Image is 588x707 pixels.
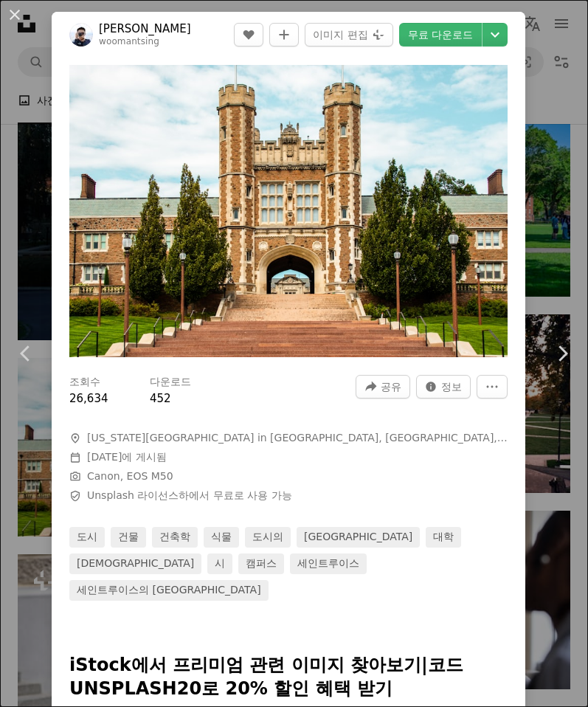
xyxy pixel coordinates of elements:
[152,527,198,548] a: 건축학
[69,654,508,701] p: iStock에서 프리미엄 관련 이미지 찾아보기 | 코드 UNSPLASH20로 20% 할인 혜택 받기
[87,489,179,501] a: Unsplash 라이선스
[269,23,299,46] button: 컬렉션에 추가
[69,392,108,405] span: 26,634
[204,527,239,548] a: 식물
[536,283,588,424] a: 다음
[69,375,100,390] h3: 조회수
[234,23,263,46] button: 좋아요
[69,65,508,357] img: 큰 아치형 출입구와 벽돌 통로가있는 벽돌 건물
[87,431,508,446] span: [US_STATE][GEOGRAPHIC_DATA] in [GEOGRAPHIC_DATA], [GEOGRAPHIC_DATA], [GEOGRAPHIC_DATA], [GEOGRAPH...
[207,553,232,574] a: 시
[356,375,410,399] button: 이 이미지 공유
[87,469,173,484] button: Canon, EOS M50
[297,527,420,548] a: [GEOGRAPHIC_DATA]
[399,23,482,46] a: 무료 다운로드
[290,553,367,574] a: 세인트루이스
[477,375,508,399] button: 더 많은 작업
[69,580,269,601] a: 세인트루이스의 [GEOGRAPHIC_DATA]
[245,527,291,548] a: 도시의
[238,553,284,574] a: 캠퍼스
[441,376,462,398] span: 정보
[305,23,392,46] button: 이미지 편집
[482,23,508,46] button: 다운로드 크기 선택
[150,375,191,390] h3: 다운로드
[416,375,471,399] button: 이 이미지 관련 통계
[87,451,122,463] time: 2022년 10월 2일 오후 11시 24분 11초 GMT+9
[381,376,401,398] span: 공유
[111,527,146,548] a: 건물
[87,489,292,503] span: 하에서 무료로 사용 가능
[150,392,171,405] span: 452
[69,23,93,46] img: Jimmy Woo의 프로필로 이동
[69,527,105,548] a: 도시
[69,65,508,357] button: 이 이미지 확대
[426,527,461,548] a: 대학
[87,451,167,463] span: 에 게시됨
[99,36,159,46] a: woomantsing
[69,553,201,574] a: [DEMOGRAPHIC_DATA]
[99,21,191,36] a: [PERSON_NAME]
